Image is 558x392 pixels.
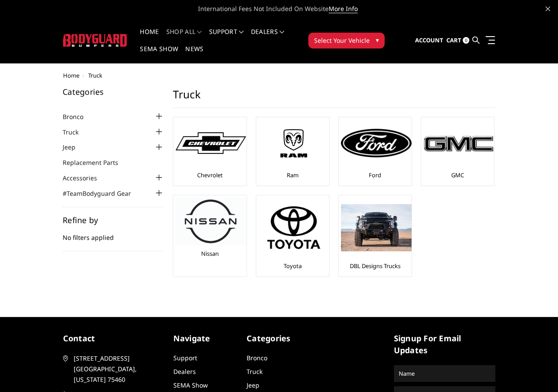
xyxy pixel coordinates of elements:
[446,29,469,52] a: Cart 0
[247,354,267,362] a: Bronco
[63,173,108,183] a: Accessories
[463,37,469,44] span: 0
[350,262,401,270] a: DBL Designs Trucks
[63,71,79,79] a: Home
[395,366,494,381] input: Name
[308,33,385,49] button: Select Your Vehicle
[173,88,495,108] h1: Truck
[166,29,202,46] a: shop all
[247,367,262,376] a: Truck
[63,216,164,251] div: No filters applied
[63,142,86,152] a: Jeep
[394,332,495,356] h5: signup for email updates
[329,4,358,13] a: More Info
[314,36,370,45] span: Select Your Vehicle
[201,250,219,258] a: Nissan
[251,29,285,46] a: Dealers
[415,36,443,44] span: Account
[247,381,259,389] a: Jeep
[446,36,461,44] span: Cart
[173,367,196,376] a: Dealers
[173,354,197,362] a: Support
[185,46,203,63] a: News
[197,171,223,179] a: Chevrolet
[63,127,90,137] a: Truck
[140,29,159,46] a: Home
[63,189,142,198] a: #TeamBodyguard Gear
[63,88,164,96] h5: Categories
[88,71,102,79] span: Truck
[369,171,381,179] a: Ford
[451,171,464,179] a: GMC
[415,29,443,52] a: Account
[284,262,302,270] a: Toyota
[63,112,94,121] a: Bronco
[247,332,311,344] h5: Categories
[287,171,299,179] a: Ram
[63,34,128,47] img: BODYGUARD BUMPERS
[63,216,164,224] h5: Refine by
[63,332,165,344] h5: contact
[173,332,238,344] h5: Navigate
[140,46,178,63] a: SEMA Show
[173,381,208,389] a: SEMA Show
[74,353,163,385] span: [STREET_ADDRESS] [GEOGRAPHIC_DATA], [US_STATE] 75460
[63,158,129,167] a: Replacement Parts
[376,35,379,45] span: ▾
[209,29,244,46] a: Support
